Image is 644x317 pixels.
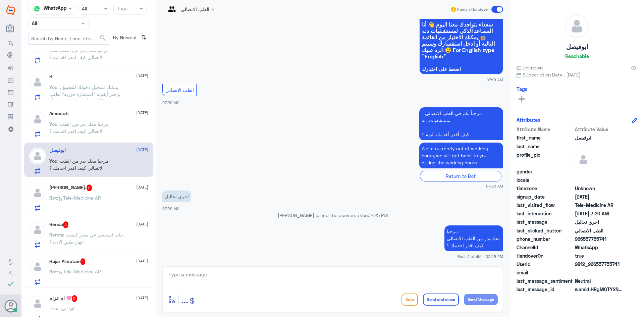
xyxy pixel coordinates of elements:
span: [DATE] [136,184,148,190]
button: Send and close [423,294,459,306]
span: 9812_966557755741 [575,261,624,268]
img: defaultAdmin.png [566,15,588,38]
span: 07:19 AM [487,77,503,83]
input: Search by Name, Local etc… [29,32,110,44]
span: 1 [80,258,86,265]
span: Attribute Value [575,126,624,133]
h6: Attributes [517,117,540,123]
span: Renda [49,232,63,237]
span: Unknown [575,185,624,192]
h5: ابوفيصل [49,148,66,153]
p: 5/9/2025, 2:25 PM [444,225,503,251]
h5: Hajar Almutairi [49,258,86,265]
span: اجري تحاليل [575,218,624,225]
span: null [575,168,624,175]
span: : حاب استفسر عن سعر كشفية جهاز طنين الاذن ؟ [49,232,123,245]
h6: Tags [517,86,528,92]
h5: HOUDA ABDULLAH. [49,184,92,191]
span: 2 [575,244,624,251]
h5: Renda [49,221,69,228]
button: Send Message [464,294,498,305]
span: سعداء بتواجدك معنا اليوم 👋 أنا المساعد الذكي لمستشفيات دله 🤖 يمكنك الاختيار من القائمة التالية أو... [422,21,500,59]
span: HandoverOn [517,252,574,259]
span: : مرحبا معك بدر من الطب الاتصالي كيف اقدر اخدمك ؟ [49,158,109,171]
span: : مرحبا معك بدر من الطب الاتصالي كيف اقدر اخدمك ؟ [49,121,109,134]
span: الطب الاتصالي [165,87,194,93]
span: Attribute Name [517,126,574,133]
span: 2 [87,184,92,191]
span: You [49,158,57,164]
p: 5/9/2025, 7:20 AM [419,107,503,140]
button: Avatar [4,300,17,312]
span: phone_number [517,235,574,243]
h6: Reachable [565,53,589,59]
span: By Newest [110,32,139,45]
span: timezone [517,185,574,192]
span: last_interaction [517,210,574,217]
span: null [575,269,624,276]
span: search [99,34,107,42]
span: 07:20 AM [162,206,179,211]
span: [DATE] [136,110,148,116]
span: signup_date [517,193,574,200]
span: ام [70,306,74,311]
span: null [575,176,624,183]
span: [DATE] [136,147,148,153]
span: first_name [517,134,574,141]
span: Tele-Medicine AR [575,202,624,209]
span: الطب الاتصالي [575,227,624,234]
span: last_clicked_button [517,227,574,234]
span: : Tele-Medicine AR [57,195,101,201]
span: Bot [49,195,57,201]
span: [DATE] [136,295,148,301]
img: Widebot Logo [6,5,15,16]
h5: Ameerah [49,111,68,116]
span: true [575,252,624,259]
span: : Tele-Medicine AR [57,269,101,274]
img: defaultAdmin.png [29,184,46,201]
span: email [517,269,574,276]
span: last_name [517,143,574,150]
span: [DATE] [136,258,148,264]
span: 07:20 AM [162,100,179,105]
span: last_message_id [517,286,574,293]
h5: ام عزام 🩷 [49,295,77,302]
span: 07:20 AM [486,183,503,189]
span: 2025-09-05T04:19:54.099Z [575,193,624,200]
img: defaultAdmin.png [29,221,46,238]
span: 0 [575,277,624,284]
span: last_message [517,218,574,225]
p: 5/9/2025, 7:20 AM [162,191,191,202]
span: Human Handover [457,6,489,12]
span: gender [517,168,574,175]
img: defaultAdmin.png [29,258,46,275]
span: ChannelId [517,244,574,251]
span: profile_pic [517,151,574,167]
i: check [7,280,15,288]
button: Drop [401,294,418,306]
span: [DATE] [136,73,148,79]
span: You [49,84,57,90]
div: Tags [116,5,128,13]
span: last_visited_flow [517,202,574,209]
div: Return to Bot [420,171,501,181]
button: search [99,33,107,44]
span: [DATE] [136,221,148,227]
img: defaultAdmin.png [29,74,46,91]
i: ⇅ [141,32,147,43]
span: UserId [517,261,574,268]
img: defaultAdmin.png [29,148,46,164]
span: Subscription Date : [DATE] [517,71,637,78]
span: Badr Alotaibi - 02:25 PM [458,254,503,259]
span: 4 [63,221,69,228]
span: ابوفيصل [575,134,624,141]
span: ... [181,293,188,305]
img: defaultAdmin.png [575,151,592,168]
img: whatsapp.png [32,4,42,14]
span: You [49,121,57,127]
span: 966557755741 [575,235,624,243]
span: 5 [72,295,77,302]
span: Bot [49,269,57,274]
span: : ابي اعدله [49,306,70,311]
span: locale [517,176,574,183]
